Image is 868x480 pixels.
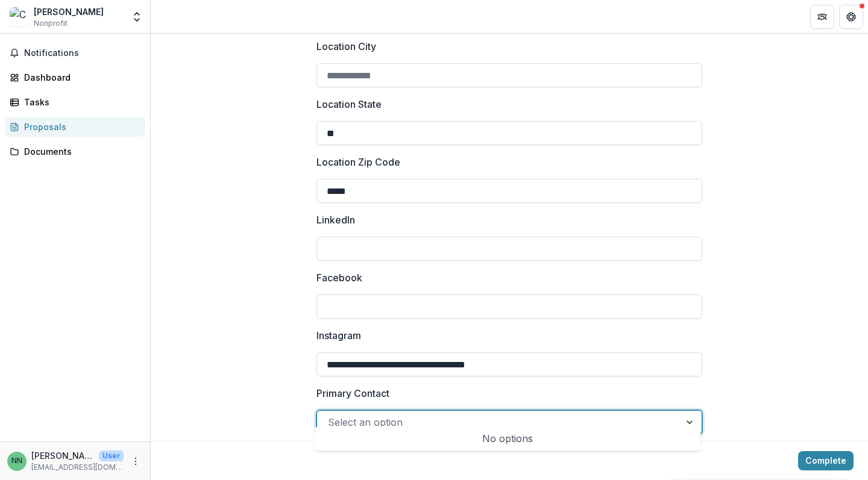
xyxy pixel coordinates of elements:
[316,386,389,401] p: Primary Contact
[316,155,400,169] p: Location Zip Code
[99,450,124,461] p: User
[128,5,145,29] button: Open entity switcher
[316,97,382,111] p: Location State
[11,457,22,465] div: Niare Neal
[316,270,362,285] p: Facebook
[34,5,104,18] div: [PERSON_NAME]
[798,451,854,470] button: Complete
[31,449,94,462] p: [PERSON_NAME]
[34,18,68,29] span: Nonprofit
[24,145,136,158] div: Documents
[317,426,698,450] div: No options
[315,426,700,450] div: Select options list
[128,454,143,469] button: More
[316,328,361,343] p: Instagram
[24,120,136,133] div: Proposals
[5,43,145,63] button: Notifications
[810,5,834,29] button: Partners
[839,5,863,29] button: Get Help
[316,39,376,54] p: Location City
[5,92,145,112] a: Tasks
[5,117,145,137] a: Proposals
[10,7,29,26] img: Curran Lewis
[5,142,145,161] a: Documents
[24,96,136,108] div: Tasks
[24,71,136,84] div: Dashboard
[5,67,145,87] a: Dashboard
[316,213,355,227] p: LinkedIn
[24,48,140,58] span: Notifications
[31,462,124,473] p: [EMAIL_ADDRESS][DOMAIN_NAME]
